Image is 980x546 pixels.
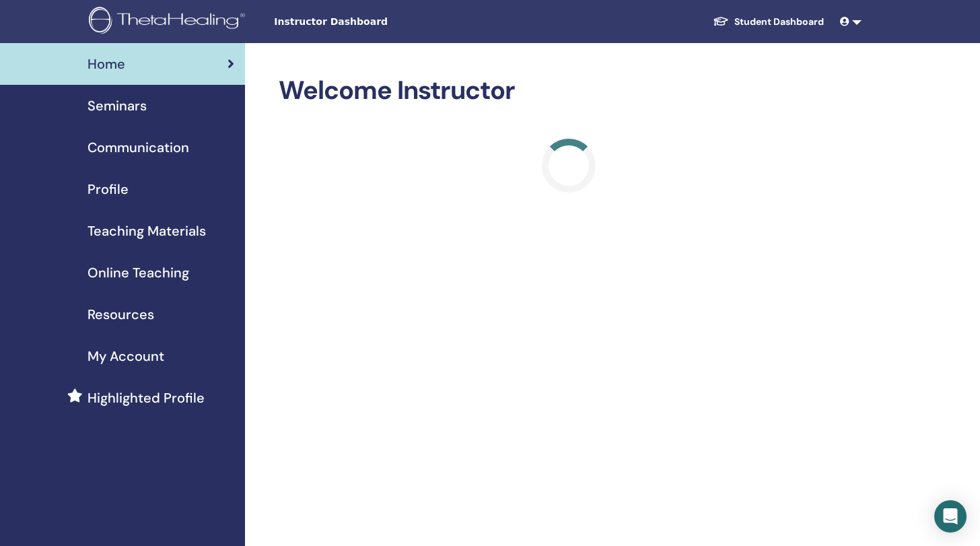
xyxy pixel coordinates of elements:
h2: Welcome Instructor [279,75,859,106]
span: Teaching Materials [87,221,206,241]
span: Seminars [87,96,147,116]
span: My Account [87,346,164,366]
span: Highlighted Profile [87,388,205,408]
span: Communication [87,137,189,158]
span: Resources [87,304,154,325]
span: Profile [87,179,129,199]
img: graduation-cap-white.svg [713,15,729,27]
span: Instructor Dashboard [274,15,476,29]
span: Home [87,54,125,74]
span: Online Teaching [87,263,189,283]
div: Open Intercom Messenger [934,500,967,533]
img: logo.png [89,7,250,37]
a: Student Dashboard [702,9,835,34]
